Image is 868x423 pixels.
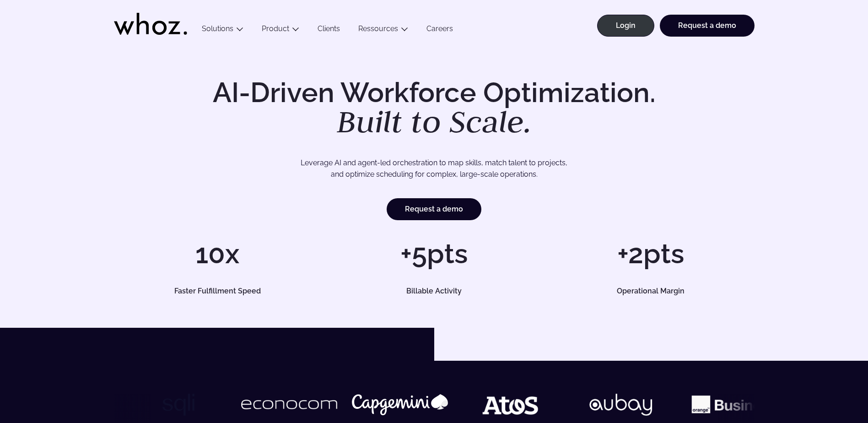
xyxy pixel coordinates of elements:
h1: +5pts [330,240,538,267]
a: Login [597,15,654,37]
h1: 10x [114,240,321,267]
h1: AI-Driven Workforce Optimization. [200,79,669,137]
a: Careers [417,24,462,37]
h5: Operational Margin [557,287,744,295]
button: Ressources [349,24,417,37]
a: Request a demo [660,15,755,37]
em: Built to Scale. [337,101,532,141]
h5: Faster Fulfillment Speed [124,287,311,295]
a: Ressources [358,24,398,33]
h5: Billable Activity [341,287,528,295]
a: Product [262,24,289,33]
p: Leverage AI and agent-led orchestration to map skills, match talent to projects, and optimize sch... [146,157,722,180]
h1: +2pts [547,240,754,267]
a: Request a demo [387,198,481,220]
a: Clients [308,24,349,37]
button: Solutions [193,24,253,37]
button: Product [253,24,308,37]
